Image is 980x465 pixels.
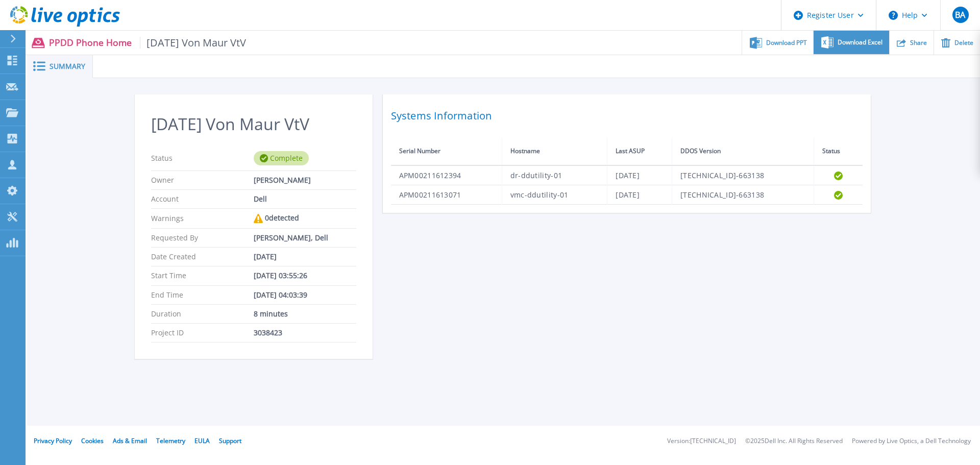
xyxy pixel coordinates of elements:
p: Account [151,195,254,203]
p: Start Time [151,272,254,280]
p: Requested By [151,234,254,242]
span: Download PPT [766,40,807,46]
th: DDOS Version [672,137,814,165]
li: Powered by Live Optics, a Dell Technology [852,438,971,445]
td: APM00211613071 [391,185,502,205]
th: Serial Number [391,137,502,165]
p: Duration [151,310,254,318]
td: [DATE] [607,185,672,205]
div: Dell [254,195,356,203]
a: Cookies [81,436,104,445]
div: [PERSON_NAME], Dell [254,234,356,242]
div: [DATE] 04:03:39 [254,291,356,299]
td: APM00211612394 [391,165,502,185]
h2: [DATE] Von Maur VtV [151,115,356,134]
div: [DATE] [254,253,356,261]
div: [PERSON_NAME] [254,176,356,184]
div: 0 detected [254,214,356,223]
a: EULA [194,436,210,445]
p: Status [151,151,254,165]
a: Ads & Email [113,436,147,445]
div: 3038423 [254,329,356,337]
td: vmc-ddutility-01 [502,185,607,205]
p: Warnings [151,214,254,223]
div: 8 minutes [254,310,356,318]
th: Last ASUP [607,137,672,165]
td: dr-ddutility-01 [502,165,607,185]
span: Delete [954,40,973,46]
a: Privacy Policy [34,436,72,445]
td: [TECHNICAL_ID]-663138 [672,165,814,185]
span: Download Excel [838,39,883,45]
span: Summary [50,63,85,70]
p: PPDD Phone Home [49,37,247,48]
li: © 2025 Dell Inc. All Rights Reserved [745,438,843,445]
span: [DATE] Von Maur VtV [140,37,247,48]
a: Telemetry [156,436,185,445]
th: Status [814,137,862,165]
span: Share [910,40,927,46]
div: Complete [254,151,309,165]
a: Support [219,436,241,445]
th: Hostname [502,137,607,165]
td: [TECHNICAL_ID]-663138 [672,185,814,205]
p: Date Created [151,253,254,261]
p: Project ID [151,329,254,337]
li: Version: [TECHNICAL_ID] [667,438,736,445]
div: [DATE] 03:55:26 [254,272,356,280]
p: Owner [151,176,254,184]
span: BA [955,11,965,19]
td: [DATE] [607,165,672,185]
h2: Systems Information [391,107,863,125]
p: End Time [151,291,254,299]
